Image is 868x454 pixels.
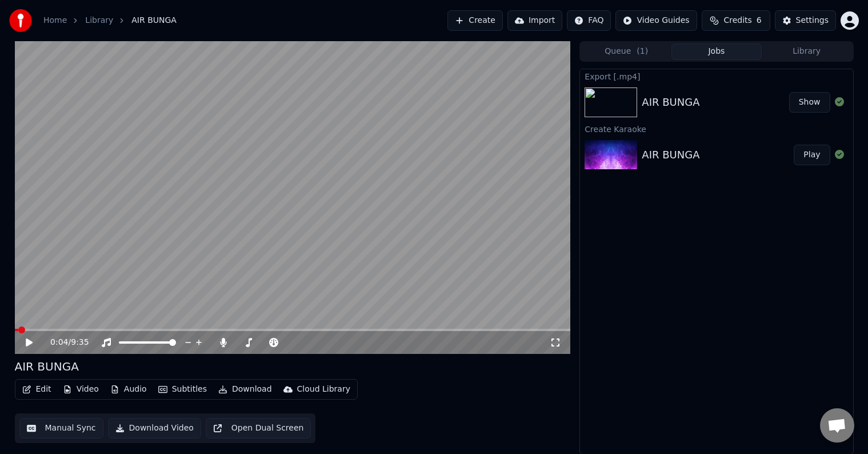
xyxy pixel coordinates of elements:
button: Queue [581,43,671,60]
button: Import [507,10,562,31]
a: Library [85,15,113,26]
a: Home [43,15,67,26]
button: Edit [18,381,56,397]
div: AIR BUNGA [642,94,699,110]
div: Settings [796,15,829,26]
button: Create [447,10,503,31]
button: Video [58,381,103,397]
button: Download Video [108,418,201,439]
button: Manual Sync [19,418,103,439]
span: AIR BUNGA [131,15,177,26]
div: Obrolan terbuka [820,408,854,443]
button: Play [794,145,830,165]
nav: breadcrumb [43,15,177,26]
span: 6 [757,15,762,26]
button: Jobs [671,43,762,60]
img: youka [9,9,32,32]
button: Subtitles [154,381,211,397]
button: Audio [106,381,151,397]
div: Export [.mp4] [580,69,853,83]
button: Settings [775,10,836,31]
button: Download [214,381,277,397]
span: ( 1 ) [637,46,648,57]
div: AIR BUNGA [642,147,699,163]
div: AIR BUNGA [15,359,79,375]
span: Credits [723,15,751,26]
div: Cloud Library [297,384,350,395]
button: Library [762,43,852,60]
button: Video Guides [615,10,697,31]
button: Show [789,92,830,113]
button: Credits6 [702,10,770,31]
button: FAQ [567,10,611,31]
div: Create Karaoke [580,122,853,136]
div: / [50,337,78,348]
button: Open Dual Screen [206,418,311,439]
span: 0:04 [50,337,68,348]
span: 9:35 [71,337,89,348]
